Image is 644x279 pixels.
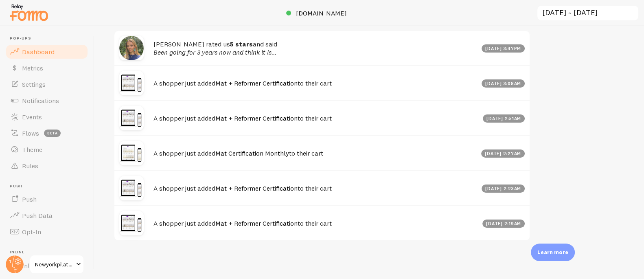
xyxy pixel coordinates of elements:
a: Mat + Reformer Certification [215,184,298,192]
a: Dashboard [5,44,89,60]
h4: [PERSON_NAME] rated us and said [153,40,477,57]
h4: A shopper just added to their cart [153,114,478,123]
strong: 5 stars [230,40,253,48]
a: Notifications [5,92,89,109]
div: [DATE] 3:47pm [482,44,525,53]
h4: A shopper just added to their cart [153,79,477,88]
span: Dashboard [22,48,55,56]
a: Newyorkpilates [29,255,84,274]
a: Opt-In [5,224,89,240]
span: Push Data [22,211,53,220]
div: [DATE] 2:19am [482,220,525,228]
a: Flows beta [5,125,89,141]
em: Been going for 3 years now and think it is... [153,48,276,56]
div: [DATE] 2:27am [481,149,525,158]
div: [DATE] 3:08am [482,79,525,88]
div: [DATE] 2:51am [483,114,525,123]
h4: A shopper just added to their cart [153,184,477,193]
span: Opt-In [22,228,41,236]
a: Mat + Reformer Certification [215,114,298,122]
a: Settings [5,76,89,92]
span: Push [10,184,89,189]
span: Push [22,195,37,203]
span: Rules [22,162,38,170]
span: Inline [10,250,89,255]
a: Mat + Reformer Certification [215,219,298,227]
a: Theme [5,141,89,158]
span: Settings [22,80,46,88]
h4: A shopper just added to their cart [153,219,478,228]
div: [DATE] 2:23am [482,185,525,193]
span: Newyorkpilates [35,259,74,269]
a: Events [5,109,89,125]
img: fomo-relay-logo-orange.svg [9,2,49,23]
a: Rules [5,158,89,174]
span: beta [44,130,61,137]
span: Pop-ups [10,36,89,41]
div: Learn more [531,244,575,261]
a: Metrics [5,60,89,76]
a: Push [5,191,89,207]
span: Notifications [22,97,59,105]
h4: A shopper just added to their cart [153,149,476,158]
a: Push Data [5,207,89,224]
p: Learn more [537,248,568,256]
span: Metrics [22,64,43,72]
span: Flows [22,129,39,137]
span: Theme [22,145,42,154]
a: Mat Certification Monthly [215,149,289,157]
span: Events [22,113,42,121]
a: Mat + Reformer Certification [215,79,298,87]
